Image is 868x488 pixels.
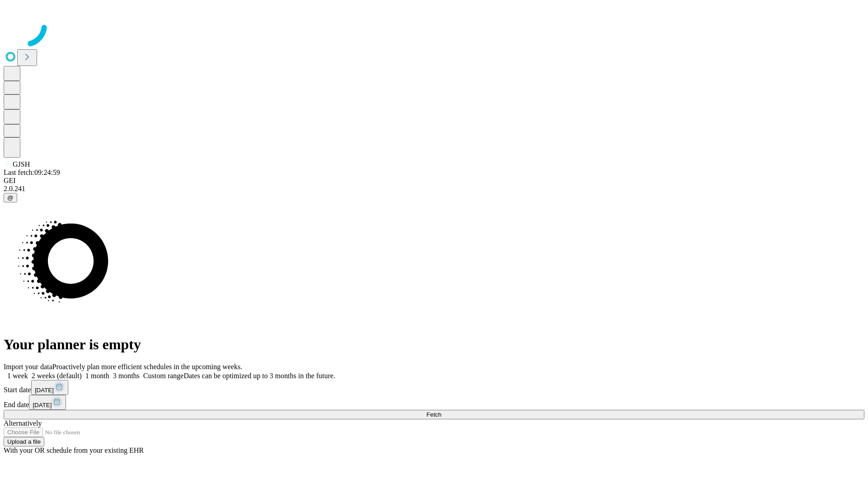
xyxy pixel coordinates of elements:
[31,380,68,395] button: [DATE]
[4,446,144,454] span: With your OR schedule from your existing EHR
[4,380,864,395] div: Start date
[426,411,441,418] span: Fetch
[33,402,52,408] span: [DATE]
[184,372,335,380] span: Dates can be optimized up to 3 months in the future.
[4,419,42,427] span: Alternatively
[113,372,140,380] span: 3 months
[4,363,52,371] span: Import your data
[4,169,60,176] span: Last fetch: 09:24:59
[13,160,30,168] span: GJSH
[29,395,66,410] button: [DATE]
[35,387,54,394] span: [DATE]
[4,177,864,185] div: GEI
[4,437,44,446] button: Upload a file
[4,193,17,202] button: @
[85,372,109,380] span: 1 month
[143,372,184,380] span: Custom range
[4,185,864,193] div: 2.0.241
[32,372,82,380] span: 2 weeks (default)
[4,336,864,353] h1: Your planner is empty
[52,363,242,371] span: Proactively plan more efficient schedules in the upcoming weeks.
[7,372,28,380] span: 1 week
[4,410,864,419] button: Fetch
[7,194,14,201] span: @
[4,395,864,410] div: End date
